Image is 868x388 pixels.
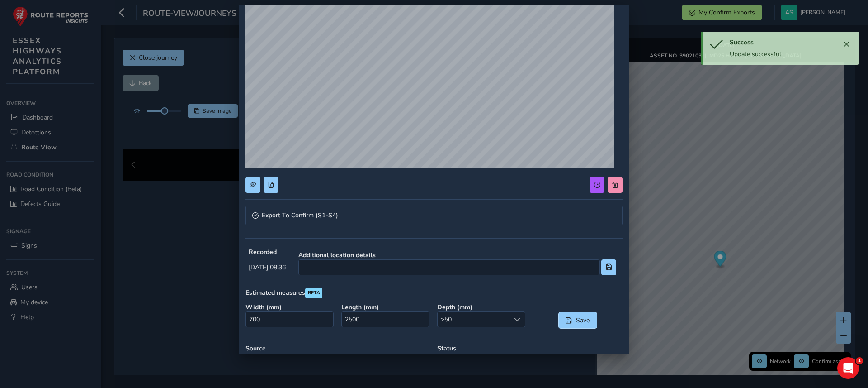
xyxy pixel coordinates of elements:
strong: Width ( mm ) [245,303,335,311]
button: Close [840,38,853,51]
button: Save [559,312,597,328]
strong: Estimated measures [245,288,305,297]
span: BETA [308,289,320,297]
strong: Source [245,344,431,353]
div: Update successful [730,50,840,58]
span: Save [575,316,590,325]
strong: Additional location details [298,251,616,259]
span: >50 [438,312,510,327]
strong: Length ( mm ) [341,303,431,311]
span: [DATE] 08:36 [249,263,286,272]
span: Export To Confirm (S1-S4) [262,212,338,219]
strong: Status [437,344,623,353]
a: Expand [245,206,623,225]
span: 1 [856,357,863,364]
strong: Depth ( mm ) [437,303,527,311]
div: Route View Defect [242,341,434,365]
p: NOT SET [437,353,623,362]
span: Success [730,38,754,47]
strong: Recorded [249,248,286,256]
iframe: Intercom live chat [837,357,859,379]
